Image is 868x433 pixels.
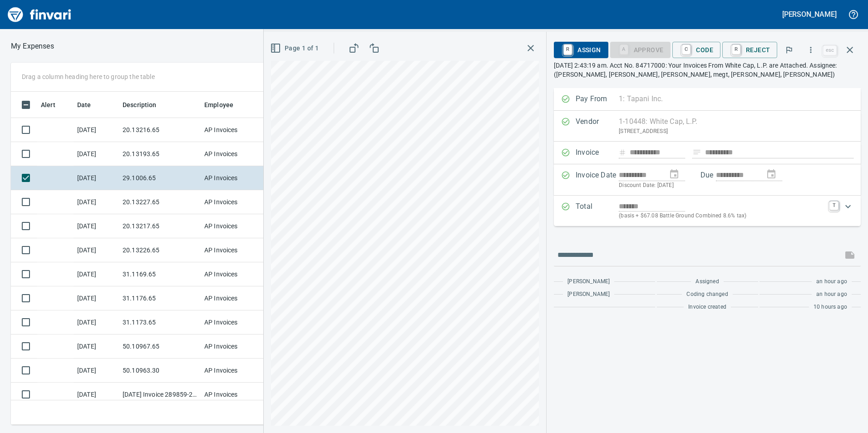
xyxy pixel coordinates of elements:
td: AP Invoices [201,166,269,190]
td: [DATE] [74,262,119,286]
span: Date [77,99,103,110]
td: [DATE] [74,142,119,166]
td: AP Invoices [201,214,269,238]
td: 20.13226.65 [119,238,201,262]
td: AP Invoices [201,335,269,359]
button: RReject [722,42,777,58]
td: 20.13216.65 [119,118,201,142]
td: 29.1006.65 [119,166,201,190]
td: [DATE] [74,166,119,190]
td: AP Invoices [201,359,269,383]
span: an hour ago [816,277,847,286]
td: [DATE] [74,383,119,407]
span: Employee [204,99,233,110]
td: 20.13227.65 [119,190,201,214]
td: [DATE] [74,310,119,335]
td: 20.13193.65 [119,142,201,166]
span: Close invoice [821,39,861,61]
span: Description [123,99,168,110]
span: This records your message into the invoice and notifies anyone mentioned [839,244,861,266]
p: My Expenses [11,41,54,52]
span: an hour ago [816,290,847,299]
p: Drag a column heading here to group the table [22,72,155,81]
a: esc [823,45,837,55]
a: R [732,44,740,54]
p: Total [576,201,619,221]
td: AP Invoices [201,310,269,335]
p: (basis + $67.08 Battle Ground Combined 8.6% tax) [619,212,824,221]
td: [DATE] [74,335,119,359]
button: [PERSON_NAME] [780,7,839,21]
button: CCode [672,42,720,58]
p: [DATE] 2:43:19 am. Acct No. 84717000: Your Invoices From White Cap, L.P. are Attached. Assignee: ... [554,61,861,79]
td: AP Invoices [201,118,269,142]
td: AP Invoices [201,190,269,214]
a: C [682,44,690,54]
span: Description [123,99,157,110]
td: AP Invoices [201,238,269,262]
a: R [563,44,572,54]
span: [PERSON_NAME] [567,290,610,299]
div: Expand [554,196,861,226]
td: AP Invoices [201,262,269,286]
td: 31.1176.65 [119,286,201,310]
span: Assign [561,42,601,58]
button: Flag [779,40,799,60]
span: Employee [204,99,245,110]
td: 31.1169.65 [119,262,201,286]
div: Coding Required [610,45,671,53]
span: Code [680,42,713,58]
td: [DATE] [74,359,119,383]
td: AP Invoices [201,286,269,310]
td: 20.13217.65 [119,214,201,238]
td: 31.1173.65 [119,310,201,335]
td: [DATE] [74,190,119,214]
span: 10 hours ago [814,303,847,312]
a: T [829,201,838,210]
td: [DATE] [74,118,119,142]
button: Page 1 of 1 [268,40,322,57]
span: Coding changed [686,290,728,299]
td: [DATE] [74,286,119,310]
td: AP Invoices [201,142,269,166]
button: More [801,40,821,60]
span: Date [77,99,91,110]
td: [DATE] [74,214,119,238]
td: [DATE] [74,238,119,262]
nav: breadcrumb [11,41,54,52]
img: Finvari [5,4,74,25]
td: 50.10967.65 [119,335,201,359]
span: [PERSON_NAME] [567,277,610,286]
span: Invoice created [688,303,726,312]
span: Alert [41,99,55,110]
span: Alert [41,99,67,110]
button: RAssign [554,42,608,58]
h5: [PERSON_NAME] [782,10,837,19]
span: Reject [730,42,770,58]
td: 50.10963.30 [119,359,201,383]
span: Page 1 of 1 [272,43,319,54]
td: AP Invoices [201,383,269,407]
span: Assigned [695,277,719,286]
td: [DATE] Invoice 289859-2 from C&E Rentals (1-38058) [119,383,201,407]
